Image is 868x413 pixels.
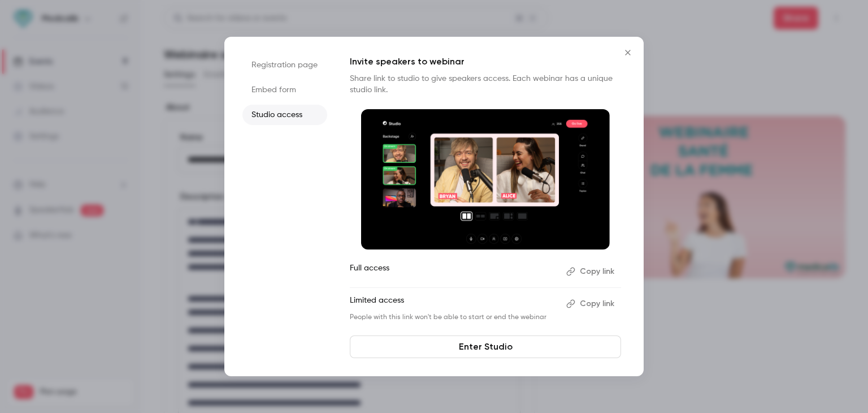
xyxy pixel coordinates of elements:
img: Invite speakers to webinar [361,109,610,249]
p: People with this link won't be able to start or end the webinar [350,313,557,322]
li: Studio access [242,105,327,125]
p: Invite speakers to webinar [350,55,621,68]
button: Copy link [562,295,621,313]
button: Close [617,41,639,64]
p: Limited access [350,295,557,313]
p: Share link to studio to give speakers access. Each webinar has a unique studio link. [350,73,621,96]
li: Embed form [242,80,327,100]
a: Enter Studio [350,335,621,358]
p: Full access [350,263,557,281]
li: Registration page [242,55,327,75]
button: Copy link [562,263,621,281]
